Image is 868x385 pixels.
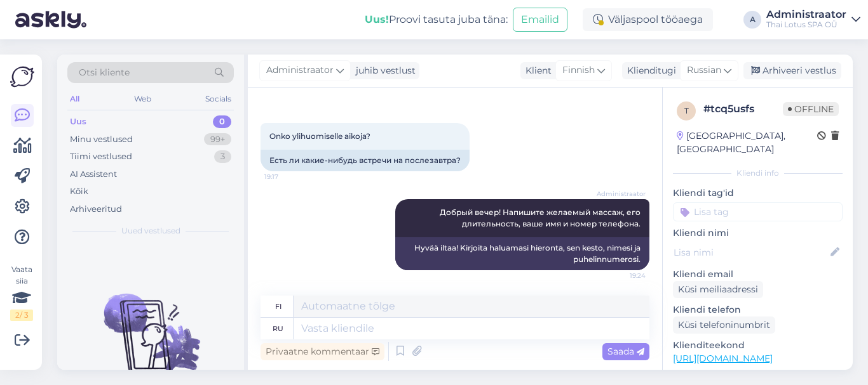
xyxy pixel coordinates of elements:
[203,91,234,107] div: Socials
[677,129,817,156] div: [GEOGRAPHIC_DATA], [GEOGRAPHIC_DATA]
[79,66,130,79] span: Otsi kliente
[70,150,132,163] div: Tiimi vestlused
[351,64,416,77] div: juhib vestlust
[70,203,122,216] div: Arhiveeritud
[673,369,843,381] p: Vaata edasi ...
[67,91,82,107] div: All
[703,101,783,117] div: # tcq5usfs
[266,63,334,77] span: Administraator
[674,245,828,259] input: Lisa nimi
[597,189,646,199] span: Administraator
[70,115,86,128] div: Uus
[673,167,843,179] div: Kliendi info
[269,131,370,141] span: Onko ylihuomiselle aikoja?
[10,310,33,321] div: 2 / 3
[673,303,843,316] p: Kliendi telefon
[766,10,860,30] a: AdministraatorThai Lotus SPA OÜ
[213,115,231,128] div: 0
[673,316,775,334] div: Küsi telefoninumbrit
[261,343,384,360] div: Privaatne kommentaar
[598,271,646,280] span: 19:24
[275,296,281,317] div: fi
[673,353,773,364] a: [URL][DOMAIN_NAME]
[440,207,642,228] span: Добрый вечер! Напишите желаемый массаж, его длительность, ваше имя и номер телефона.
[121,225,180,237] span: Uued vestlused
[10,65,34,89] img: Askly Logo
[562,63,595,77] span: Finnish
[273,318,283,339] div: ru
[204,133,231,146] div: 99+
[261,150,470,171] div: Есть ли какие-нибудь встречи на послезавтра?
[57,271,244,385] img: No chats
[743,11,761,29] div: A
[766,20,846,30] div: Thai Lotus SPA OÜ
[520,64,552,77] div: Klient
[214,150,231,163] div: 3
[673,339,843,352] p: Klienditeekond
[264,172,312,181] span: 19:17
[395,237,649,270] div: Hyvää iltaa! Kirjoita haluamasi hieronta, sen kesto, nimesi ja puhelinnumerosi.
[673,186,843,200] p: Kliendi tag'id
[365,13,389,25] b: Uus!
[673,226,843,240] p: Kliendi nimi
[687,63,721,77] span: Russian
[132,91,154,107] div: Web
[513,8,567,32] button: Emailid
[673,268,843,281] p: Kliendi email
[70,133,133,146] div: Minu vestlused
[365,12,508,27] div: Proovi tasuta juba täna:
[607,346,644,357] span: Saada
[743,62,841,79] div: Arhiveeri vestlus
[766,10,846,20] div: Administraator
[684,106,689,115] span: t
[70,185,88,198] div: Kõik
[673,202,843,221] input: Lisa tag
[673,281,763,298] div: Küsi meiliaadressi
[583,8,713,31] div: Väljaspool tööaega
[10,264,33,321] div: Vaata siia
[783,102,839,116] span: Offline
[622,64,676,77] div: Klienditugi
[70,168,117,181] div: AI Assistent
